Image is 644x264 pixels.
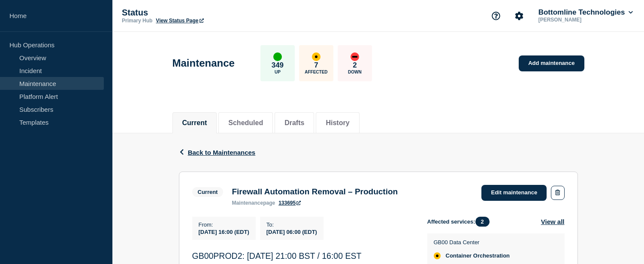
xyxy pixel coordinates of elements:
[182,119,207,127] button: Current
[487,7,505,25] button: Support
[537,8,635,17] button: Bottomline Technologies
[272,61,284,70] p: 349
[232,200,263,206] span: maintenance
[541,217,565,227] button: View all
[510,7,528,25] button: Account settings
[122,18,152,24] p: Primary Hub
[475,217,490,227] span: 2
[188,149,256,156] span: Back to Maintenances
[537,17,626,23] p: [PERSON_NAME]
[199,221,249,228] p: From :
[427,217,494,227] span: Affected services:
[434,239,510,246] p: GB00 Data Center
[192,251,362,261] span: GB00PROD2: [DATE] 21:00 BST / 16:00 EST
[232,187,398,196] h3: Firewall Automation Removal – Production
[156,18,203,24] a: View Status Page
[326,119,349,127] button: History
[266,221,317,228] p: To :
[351,52,359,61] div: down
[232,200,275,206] p: page
[519,55,584,71] a: Add maintenance
[481,185,547,201] a: Edit maintenance
[199,229,249,235] span: [DATE] 16:00 (EDT)
[179,149,256,156] button: Back to Maintenances
[353,61,357,70] p: 2
[434,252,441,259] div: affected
[305,70,327,74] p: Affected
[228,119,263,127] button: Scheduled
[446,252,510,259] span: Container Orchestration
[312,52,320,61] div: affected
[266,229,317,235] span: [DATE] 06:00 (EDT)
[172,57,235,69] h1: Maintenance
[273,52,282,61] div: up
[275,70,281,74] p: Up
[192,187,224,197] span: Current
[284,119,304,127] button: Drafts
[122,8,293,18] p: Status
[348,70,362,74] p: Down
[314,61,318,70] p: 7
[278,200,301,206] a: 133695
